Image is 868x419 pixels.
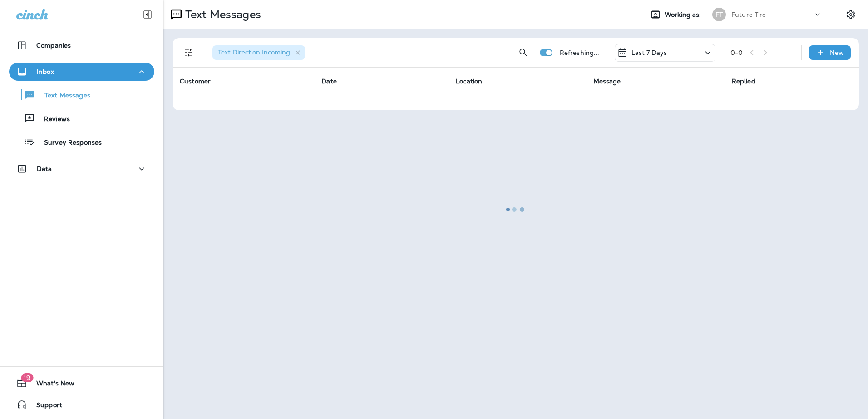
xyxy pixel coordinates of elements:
button: Support [9,396,154,414]
span: What's New [27,380,74,390]
span: Support [27,401,62,412]
button: Inbox [9,63,154,81]
p: Text Messages [35,92,90,100]
p: Companies [36,42,71,49]
button: Reviews [9,109,154,128]
button: 19What's New [9,374,154,392]
button: Collapse Sidebar [135,5,160,24]
p: New [830,49,844,56]
p: Inbox [37,68,54,75]
p: Reviews [35,115,70,124]
span: 19 [21,373,33,382]
button: Data [9,160,154,178]
button: Companies [9,36,154,54]
p: Data [37,165,52,172]
button: Text Messages [9,85,154,104]
p: Survey Responses [35,139,102,147]
button: Survey Responses [9,132,154,151]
